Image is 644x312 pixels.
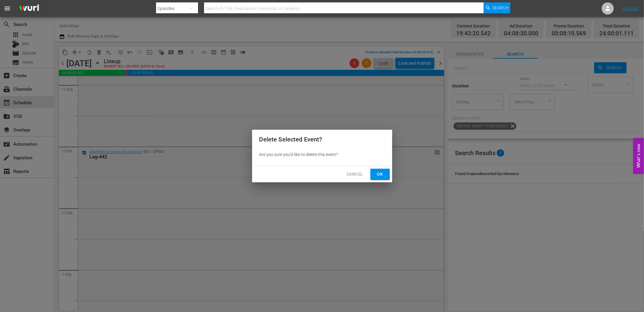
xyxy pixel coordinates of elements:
h2: Delete Selected Event? [259,135,385,144]
button: Ok [370,169,390,180]
span: Search [493,2,509,13]
div: Are you sure you'd like to delete this event? [252,149,392,160]
img: ans4CAIJ8jUAAAAAAAAAAAAAAAAAAAAAAAAgQb4GAAAAAAAAAAAAAAAAAAAAAAAAJMjXAAAAAAAAAAAAAAAAAAAAAAAAgAT5G... [14,2,43,16]
a: Sign Out [623,6,638,11]
button: Cancel [341,169,368,180]
button: Open Feedback Widget [633,138,644,174]
span: Cancel [346,171,363,178]
span: menu [4,5,11,12]
span: Ok [375,171,385,178]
